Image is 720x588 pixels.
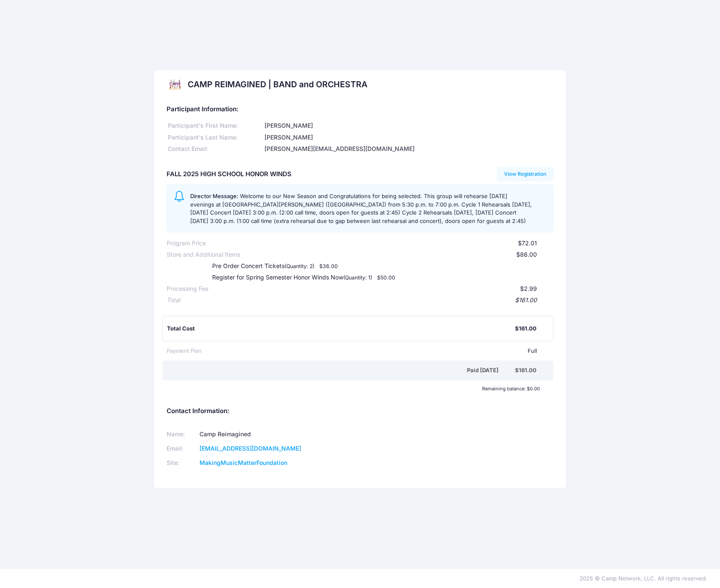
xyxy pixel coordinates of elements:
div: Paid [DATE] [168,366,515,375]
small: $36.00 [319,263,338,269]
h5: Contact Information: [167,408,554,415]
div: Remaining balance: $0.00 [162,386,544,391]
h2: CAMP REIMAGINED | BAND and ORCHESTRA [188,80,367,89]
div: Payment Plan [167,347,202,355]
div: Program Price [167,239,206,248]
div: Processing Fee [167,285,208,293]
td: Email: [167,442,197,456]
div: Contact Email: [167,145,263,153]
div: Participant's First Name: [167,121,263,130]
div: Store and Additional Items [167,250,240,259]
div: $161.00 [515,366,537,375]
span: 2025 © Camp Network, LLC. All rights reserved. [580,575,707,582]
h5: FALL 2025 HIGH SCHOOL HONOR WINDS [167,171,291,178]
div: Full [202,347,537,355]
div: [PERSON_NAME] [263,121,553,130]
div: $86.00 [240,250,537,259]
div: $161.00 [180,296,537,305]
a: View Registration [497,167,554,181]
div: Participant's Last Name: [167,133,263,142]
td: Name: [167,427,197,442]
td: Site: [167,456,197,470]
div: Total Cost [167,325,515,333]
small: (Quantity: 2) [285,263,314,269]
small: (Quantity: 1) [343,274,372,281]
td: Camp Reimagined [197,427,349,442]
div: $2.99 [208,285,537,293]
h5: Participant Information: [167,106,554,113]
div: $161.00 [515,325,537,333]
div: [PERSON_NAME][EMAIL_ADDRESS][DOMAIN_NAME] [263,145,553,153]
span: $72.01 [518,239,537,247]
span: Director Message: [190,193,238,199]
div: Total [167,296,180,305]
div: Register for Spring Semester Honor Winds Now [195,273,426,282]
span: Welcome to our New Season and Congratulations for being selected. This group will rehearse [DATE]... [190,193,532,224]
a: MakingMusicMatterFoundation [200,459,287,466]
div: [PERSON_NAME] [263,133,553,142]
a: [EMAIL_ADDRESS][DOMAIN_NAME] [200,445,301,452]
small: $50.00 [377,274,395,281]
div: Pre Order Concert Tickets [195,262,426,271]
